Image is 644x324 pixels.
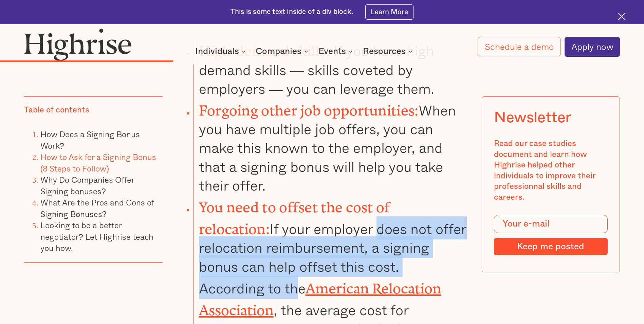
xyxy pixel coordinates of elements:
[40,128,140,152] a: How Does a Signing Bonus Work?
[231,7,353,17] div: This is some text inside of a div block.
[256,47,301,55] div: Companies
[195,47,239,55] div: Individuals
[565,37,620,57] a: Apply now
[195,47,248,55] div: Individuals
[494,109,571,127] div: Newsletter
[199,199,390,230] strong: You need to offset the cost of relocation:
[478,37,560,56] a: Schedule a demo
[199,103,419,111] strong: Forgoing other job opportunities:
[194,98,467,195] li: When you have multiple job offers, you can make this known to the employer, and that a signing bo...
[24,28,132,61] img: Highrise logo
[194,38,467,98] li: : If you have high-demand skills — skills coveted by employers — you can leverage them.
[494,215,607,233] input: Your e-mail
[40,196,154,220] a: What Are the Pros and Cons of Signing Bonuses?
[365,4,414,20] a: Learn More
[494,238,607,255] input: Keep me posted
[363,47,406,55] div: Resources
[256,47,310,55] div: Companies
[494,139,607,203] div: Read our case studies document and learn how Highrise helped other individuals to improve their p...
[318,47,355,55] div: Events
[40,150,156,175] a: How to Ask for a Signing Bonus (8 Steps to Follow)
[363,47,415,55] div: Resources
[494,215,607,255] form: Modal Form
[40,219,153,254] a: Looking to be a better negotiator? Let Highrise teach you how.
[24,105,89,116] div: Table of contents
[618,13,626,20] img: Cross icon
[199,281,441,311] a: American Relocation Association
[40,173,134,197] a: Why Do Companies Offer Signing bonuses?
[318,47,346,55] div: Events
